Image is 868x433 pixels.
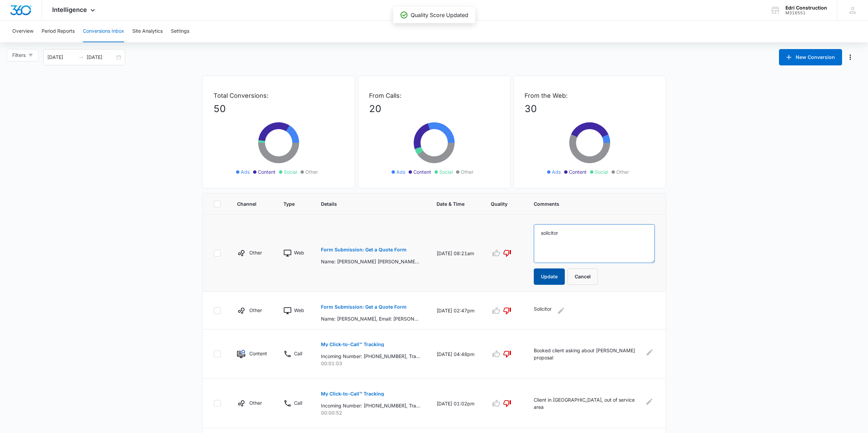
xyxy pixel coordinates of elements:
[249,249,262,256] p: Other
[321,353,420,360] p: Incoming Number: [PHONE_NUMBER], Tracking Number: [PHONE_NUMBER], Ring To: [PHONE_NUMBER], Caller...
[321,391,384,396] p: My Click-to-Call™ Tracking
[321,342,384,347] p: My Click-to-Call™ Tracking
[321,360,420,367] p: 00:01:03
[241,168,250,175] span: Ads
[411,11,468,19] p: Quality Score Updated
[321,299,407,315] button: Form Submission: Get a Quote Form
[413,168,431,175] span: Content
[525,91,655,100] p: From the Web:
[171,20,189,42] button: Settings
[461,168,473,175] span: Other
[396,168,405,175] span: Ads
[249,350,267,357] p: Content
[369,91,499,100] p: From Calls:
[534,200,645,207] span: Comments
[321,242,407,258] button: Form Submission: Get a Quote Form
[569,168,587,175] span: Content
[556,305,567,316] button: Edit Comments
[78,55,84,60] span: swap-right
[616,168,629,175] span: Other
[552,168,561,175] span: Ads
[283,200,295,207] span: Type
[52,6,87,13] span: Intelligence
[428,292,483,329] td: [DATE] 02:47pm
[294,399,302,406] p: Call
[845,52,856,63] button: Manage Numbers
[428,379,483,428] td: [DATE] 01:02pm
[369,102,499,116] p: 20
[294,249,304,256] p: Web
[294,350,302,357] p: Call
[83,20,124,42] button: Conversions Inbox
[534,224,655,263] textarea: solicitor
[12,20,33,42] button: Overview
[249,399,262,406] p: Other
[214,91,344,100] p: Total Conversions:
[321,402,420,409] p: Incoming Number: [PHONE_NUMBER], Tracking Number: [PHONE_NUMBER], Ring To: [PHONE_NUMBER], Caller...
[525,102,655,116] p: 30
[321,315,420,322] p: Name: [PERSON_NAME], Email: [PERSON_NAME][EMAIL_ADDRESS][DOMAIN_NAME], Phone: [PHONE_NUMBER], Wha...
[7,49,39,61] button: Filters
[305,168,318,175] span: Other
[78,55,84,60] span: to
[321,386,384,402] button: My Click-to-Call™ Tracking
[47,53,76,61] input: Start date
[785,5,827,11] div: account name
[321,200,410,207] span: Details
[595,168,608,175] span: Social
[779,49,842,65] button: New Conversion
[237,200,257,207] span: Channel
[321,336,384,353] button: My Click-to-Call™ Tracking
[534,268,565,285] button: Update
[321,409,420,416] p: 00:00:52
[42,20,75,42] button: Period Reports
[428,329,483,379] td: [DATE] 04:48pm
[249,307,262,314] p: Other
[534,347,641,361] p: Booked client asking about [PERSON_NAME] proposal
[132,20,163,42] button: Site Analytics
[568,268,598,285] button: Cancel
[321,305,407,309] p: Form Submission: Get a Quote Form
[428,215,483,292] td: [DATE] 08:21am
[258,168,276,175] span: Content
[12,51,26,59] span: Filters
[534,396,640,411] p: Client in [GEOGRAPHIC_DATA], out of service area
[214,102,344,116] p: 50
[534,305,551,316] p: Solicitor
[321,258,420,265] p: Name: [PERSON_NAME] [PERSON_NAME], Email: [PERSON_NAME][EMAIL_ADDRESS][DOMAIN_NAME], Phone: [PHON...
[294,307,304,314] p: Web
[644,396,655,407] button: Edit Comments
[491,200,507,207] span: Quality
[284,168,297,175] span: Social
[321,247,407,252] p: Form Submission: Get a Quote Form
[437,200,465,207] span: Date & Time
[645,347,654,358] button: Edit Comments
[87,53,115,61] input: End date
[785,11,827,15] div: account id
[439,168,453,175] span: Social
